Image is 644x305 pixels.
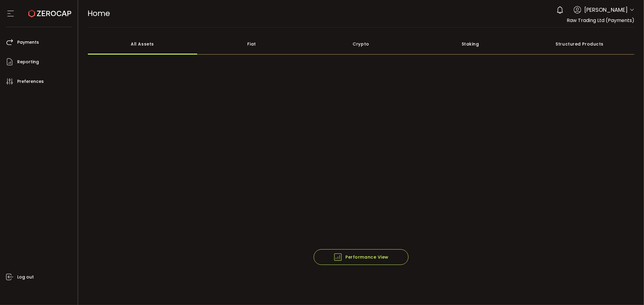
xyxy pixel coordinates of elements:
div: Staking [416,33,525,55]
span: Reporting [17,58,39,66]
span: Payments [17,38,39,47]
span: Preferences [17,77,44,86]
span: Performance View [333,253,389,262]
span: Raw Trading Ltd (Payments) [567,17,634,24]
div: All Assets [88,33,197,55]
div: Fiat [197,33,306,55]
div: Structured Products [525,33,634,55]
span: Log out [17,273,34,281]
span: Home [88,8,110,19]
span: [PERSON_NAME] [584,6,628,14]
button: Performance View [314,249,409,265]
div: Crypto [306,33,416,55]
iframe: Chat Widget [614,276,644,305]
